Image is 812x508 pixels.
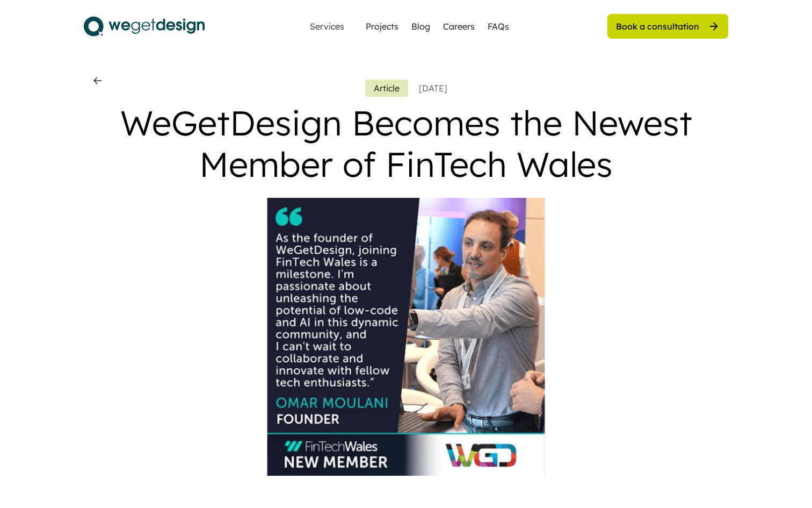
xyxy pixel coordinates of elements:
[411,20,430,33] a: Blog
[616,20,699,32] div: Book a consultation
[92,102,720,185] div: WeGetDesign Becomes the Newest Member of FinTech Wales
[443,20,475,33] a: Careers
[419,82,447,95] div: [DATE]
[366,20,398,33] a: Projects
[306,22,349,31] div: Services
[365,80,408,97] button: Article
[84,13,205,40] img: logo.svg
[488,20,509,33] a: FAQs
